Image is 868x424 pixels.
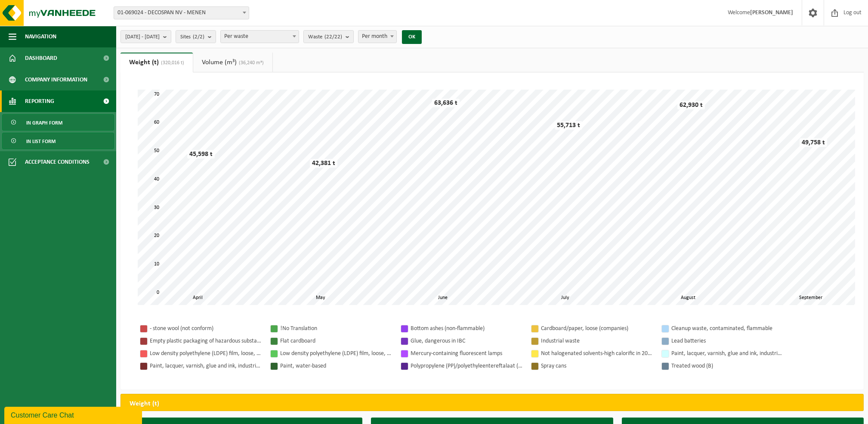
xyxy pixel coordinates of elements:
[25,69,87,90] span: Company information
[114,7,249,19] span: 01-069024 - DECOSPAN NV - MENEN
[671,323,783,334] div: Cleanup waste, contaminated, flammable
[358,31,396,43] span: Per month
[280,336,392,346] div: Flat cardboard
[2,133,114,149] a: In list form
[150,361,262,371] div: Paint, lacquer, varnish, glue and ink, industrial in small packaging
[308,31,342,44] span: Waste
[541,361,653,371] div: Spray cans
[159,60,184,65] span: (320,016 t)
[187,150,215,159] div: 45,598 t
[25,47,57,69] span: Dashboard
[677,101,705,109] div: 62,930 t
[671,361,783,371] div: Treated wood (B)
[114,6,249,19] span: 01-069024 - DECOSPAN NV - MENEN
[26,115,62,131] span: In graph form
[180,31,204,44] span: Sites
[220,30,299,43] span: Per waste
[221,31,299,43] span: Per waste
[671,336,783,346] div: Lead batteries
[237,60,264,65] span: (36,240 m³)
[25,90,54,112] span: Reporting
[411,336,522,346] div: Glue, dangerous in IBC
[671,348,783,359] div: Paint, lacquer, varnish, glue and ink, industrial in 200lt-barrel
[324,34,342,40] count: (22/22)
[750,9,793,16] strong: [PERSON_NAME]
[280,323,392,334] div: !No Translation
[120,30,171,43] button: [DATE] - [DATE]
[2,114,114,131] a: In graph form
[303,30,354,43] button: Waste(22/22)
[800,138,827,147] div: 49,758 t
[25,26,56,47] span: Navigation
[411,323,522,334] div: Bottom ashes (non-flammable)
[150,323,262,334] div: - stone wool (not conform)
[4,405,144,424] iframe: chat widget
[402,30,422,44] button: OK
[150,336,262,346] div: Empty plastic packaging of hazardous substances
[411,348,522,359] div: Mercury-containing fluorescent lamps
[26,133,56,150] span: In list form
[120,53,193,72] a: Weight (t)
[541,336,653,346] div: Industrial waste
[25,151,90,173] span: Acceptance conditions
[125,31,160,44] span: [DATE] - [DATE]
[541,348,653,359] div: Not halogenated solvents-high calorific in 200lt barrel
[432,99,460,107] div: 63,636 t
[541,323,653,334] div: Cardboard/paper, loose (companies)
[193,34,204,40] count: (2/2)
[280,361,392,371] div: Paint, water-based
[310,159,337,168] div: 42,381 t
[150,348,262,359] div: Low density polyethylene (LDPE) film, loose, clear
[193,53,272,72] a: Volume (m³)
[555,121,582,130] div: 55,713 t
[411,361,522,371] div: Polypropylene (PP)/polyethyleentereftalaat (PET) plastic straps
[280,348,392,359] div: Low density polyethylene (LDPE) film, loose, clear/coloured (80/20)
[121,394,168,413] h2: Weight (t)
[176,30,216,43] button: Sites(2/2)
